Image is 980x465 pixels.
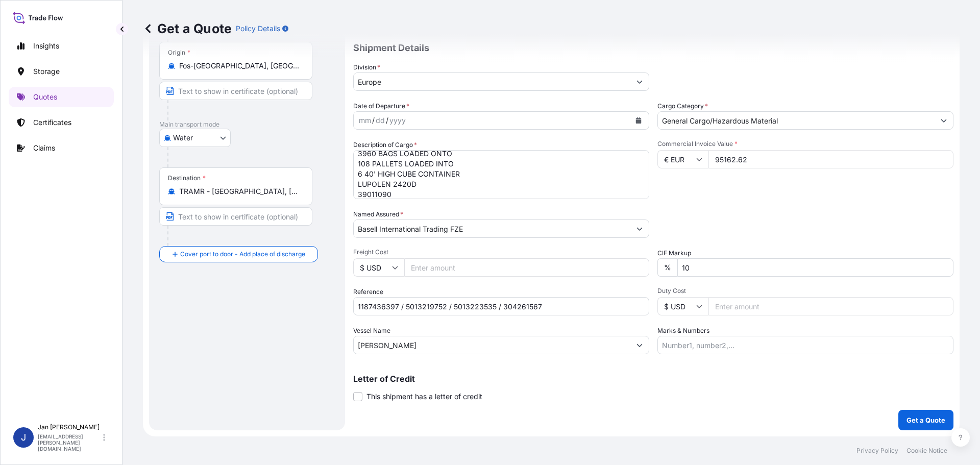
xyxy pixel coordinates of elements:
[9,61,114,82] a: Storage
[21,432,26,443] span: J
[353,375,953,383] p: Letter of Credit
[33,92,57,102] p: Quotes
[856,447,898,455] a: Privacy Policy
[9,138,114,158] a: Claims
[657,258,677,277] div: %
[159,120,335,129] p: Main transport mode
[386,114,388,127] div: /
[33,117,71,128] p: Certificates
[33,143,55,153] p: Claims
[657,326,709,336] label: Marks & Numbers
[354,72,630,91] input: Type to search division
[657,248,691,258] label: CIF Markup
[366,391,482,402] span: This shipment has a letter of credit
[375,114,386,127] div: day,
[708,150,953,168] input: Type amount
[353,140,417,150] label: Description of Cargo
[173,133,193,143] span: Water
[657,101,708,111] label: Cargo Category
[9,36,114,56] a: Insights
[354,219,630,238] input: Full name
[372,114,375,127] div: /
[33,66,60,77] p: Storage
[33,41,59,51] p: Insights
[353,62,380,72] label: Division
[935,111,953,130] button: Show suggestions
[353,297,649,315] input: Your internal reference
[354,336,630,354] input: Type to search vessel name or IMO
[353,287,383,297] label: Reference
[630,336,649,354] button: Show suggestions
[388,114,407,127] div: year,
[179,61,300,71] input: Origin
[677,258,953,277] input: Enter percentage
[353,326,390,336] label: Vessel Name
[358,114,372,127] div: month,
[657,287,953,295] span: Duty Cost
[906,447,947,455] a: Cookie Notice
[658,111,935,130] input: Select a commodity type
[898,410,953,430] button: Get a Quote
[708,297,953,315] input: Enter amount
[630,72,649,91] button: Show suggestions
[143,20,232,37] p: Get a Quote
[159,246,318,262] button: Cover port to door - Add place of discharge
[353,101,409,111] span: Date of Departure
[159,129,231,147] button: Select transport
[906,415,945,425] p: Get a Quote
[159,82,312,100] input: Text to appear on certificate
[236,23,280,34] p: Policy Details
[353,209,403,219] label: Named Assured
[180,249,305,259] span: Cover port to door - Add place of discharge
[9,112,114,133] a: Certificates
[38,433,101,452] p: [EMAIL_ADDRESS][PERSON_NAME][DOMAIN_NAME]
[404,258,649,277] input: Enter amount
[179,186,300,197] input: Destination
[38,423,101,431] p: Jan [PERSON_NAME]
[657,336,953,354] input: Number1, number2,...
[159,207,312,226] input: Text to appear on certificate
[353,248,649,256] span: Freight Cost
[630,112,647,129] button: Calendar
[657,140,953,148] span: Commercial Invoice Value
[168,174,206,182] div: Destination
[630,219,649,238] button: Show suggestions
[9,87,114,107] a: Quotes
